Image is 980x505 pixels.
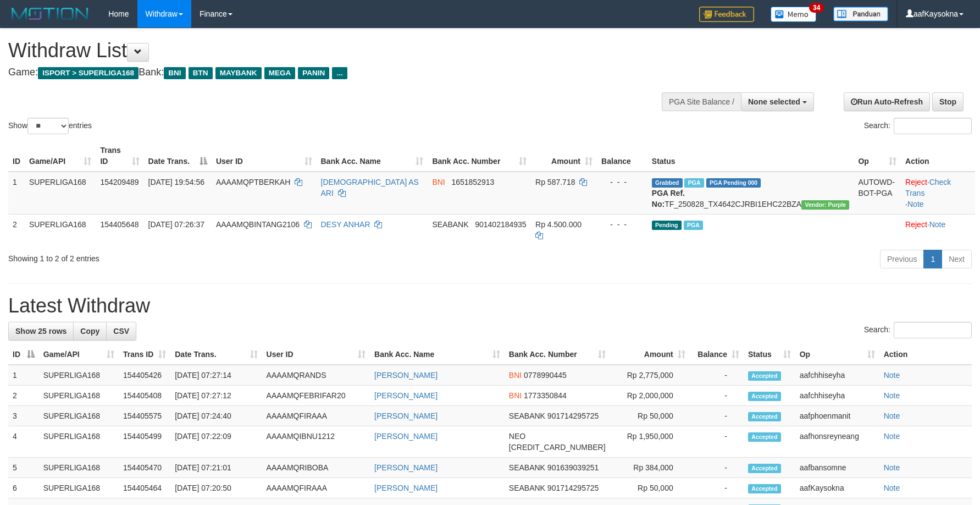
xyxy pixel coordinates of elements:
[370,344,505,365] th: Bank Acc. Name: activate to sort column ascending
[509,432,525,441] span: NEO
[432,220,468,229] span: SEABANK
[854,140,901,172] th: Op: activate to sort column ascending
[748,432,781,442] span: Accepted
[216,178,290,186] span: AAAAMQPTBERKAH
[864,322,972,338] label: Search:
[374,371,438,380] a: [PERSON_NAME]
[39,478,119,498] td: SUPERLIGA168
[809,3,824,13] span: 34
[894,118,972,134] input: Search:
[119,386,170,406] td: 154405408
[901,140,975,172] th: Action
[647,172,854,215] td: TF_250828_TX4642CJRBI1EHC22BZA
[833,7,888,21] img: panduan.png
[690,386,744,406] td: -
[8,67,643,78] h4: Game: Bank:
[524,371,567,380] span: Copy 0778990445 to clipboard
[547,463,599,472] span: Copy 901639039251 to clipboard
[706,178,761,188] span: PGA Pending
[148,178,204,186] span: [DATE] 19:54:56
[801,200,849,210] span: Vendor URL: https://trx4.1velocity.biz
[170,365,262,386] td: [DATE] 07:27:14
[100,178,139,186] span: 154209489
[509,484,545,492] span: SEABANK
[119,406,170,426] td: 154405575
[8,406,39,426] td: 3
[844,92,930,111] a: Run Auto-Refresh
[531,140,597,172] th: Amount: activate to sort column ascending
[73,322,107,341] a: Copy
[96,140,143,172] th: Trans ID: activate to sort column ascending
[39,426,119,458] td: SUPERLIGA168
[907,200,924,208] a: Note
[144,140,212,172] th: Date Trans.: activate to sort column descending
[80,327,99,336] span: Copy
[748,464,781,473] span: Accepted
[119,458,170,478] td: 154405470
[795,344,879,365] th: Op: activate to sort column ascending
[170,386,262,406] td: [DATE] 07:27:12
[428,140,531,172] th: Bank Acc. Number: activate to sort column ascending
[647,140,854,172] th: Status
[374,391,438,400] a: [PERSON_NAME]
[164,67,185,79] span: BNI
[652,221,682,230] span: Pending
[317,140,428,172] th: Bank Acc. Name: activate to sort column ascending
[8,322,74,341] a: Show 25 rows
[795,478,879,498] td: aafKaysokna
[690,406,744,426] td: -
[795,458,879,478] td: aafbansomne
[795,426,879,458] td: aafhonsreyneang
[215,67,262,79] span: MAYBANK
[8,295,972,317] h1: Latest Withdraw
[795,365,879,386] td: aafchhiseyha
[509,411,545,420] span: SEABANK
[170,426,262,458] td: [DATE] 07:22:09
[535,178,575,186] span: Rp 587.718
[884,391,900,400] a: Note
[690,365,744,386] td: -
[652,189,685,208] b: PGA Ref. No:
[690,344,744,365] th: Balance: activate to sort column ascending
[601,219,643,230] div: - - -
[262,458,370,478] td: AAAAMQRIBOBA
[298,67,329,79] span: PANIN
[771,7,817,22] img: Button%20Memo.svg
[741,92,814,111] button: None selected
[748,97,800,106] span: None selected
[170,458,262,478] td: [DATE] 07:21:01
[610,406,690,426] td: Rp 50,000
[332,67,347,79] span: ...
[8,458,39,478] td: 5
[547,411,599,420] span: Copy 901714295725 to clipboard
[597,140,647,172] th: Balance
[27,118,69,134] select: Showentries
[684,221,703,230] span: Marked by aafheankoy
[148,220,204,229] span: [DATE] 07:26:37
[923,250,942,268] a: 1
[8,249,400,264] div: Showing 1 to 2 of 2 entries
[262,426,370,458] td: AAAAMQIBNU1212
[748,484,781,493] span: Accepted
[905,178,951,197] a: Check Trans
[505,344,610,365] th: Bank Acc. Number: activate to sort column ascending
[8,172,25,215] td: 1
[509,443,606,452] span: Copy 5859458264366726 to clipboard
[374,411,438,420] a: [PERSON_NAME]
[610,386,690,406] td: Rp 2,000,000
[795,406,879,426] td: aafphoenmanit
[509,463,545,472] span: SEABANK
[8,40,643,62] h1: Withdraw List
[262,406,370,426] td: AAAAMQFIRAAA
[880,250,924,268] a: Previous
[113,327,129,336] span: CSV
[100,220,139,229] span: 154405648
[8,478,39,498] td: 6
[929,220,946,229] a: Note
[509,391,522,400] span: BNI
[901,172,975,215] td: · ·
[884,432,900,441] a: Note
[884,411,900,420] a: Note
[475,220,526,229] span: Copy 901402184935 to clipboard
[610,344,690,365] th: Amount: activate to sort column ascending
